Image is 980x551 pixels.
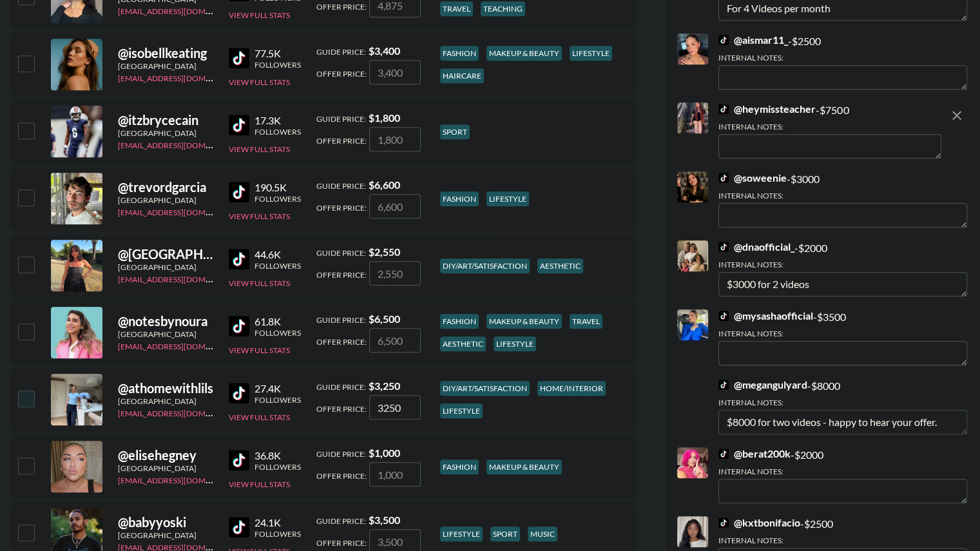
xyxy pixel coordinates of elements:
[718,35,729,45] img: TikTok
[718,309,813,322] a: @mysashaofficial
[718,410,967,434] textarea: $8000 for two videos - happy to hear your offer. Have solid Uk and US following. Mom of two and c...
[718,102,941,159] div: - $ 7500
[316,337,367,347] span: Offer Price:
[718,516,800,529] a: @kxtbonifacio
[229,517,249,537] img: TikTok
[944,102,970,128] button: remove
[481,1,525,16] div: teaching
[229,412,290,422] button: View Full Stats
[229,249,249,269] img: TikTok
[440,68,484,83] div: haircare
[118,313,213,329] div: @ notesbynoura
[718,260,967,269] div: Internal Notes:
[718,272,967,296] textarea: $3000 for 2 videos
[369,261,421,285] input: 2,550
[229,48,249,68] img: TikTok
[316,516,366,526] span: Guide Price:
[718,242,729,252] img: TikTok
[537,381,606,396] div: home/interior
[369,179,400,191] strong: $ 6,600
[718,517,729,528] img: TikTok
[718,191,967,200] div: Internal Notes:
[570,314,602,329] div: travel
[718,398,967,407] div: Internal Notes:
[486,314,562,329] div: makeup & beauty
[369,380,400,392] strong: $ 3,250
[118,71,247,83] a: [EMAIL_ADDRESS][DOMAIN_NAME]
[118,138,247,150] a: [EMAIL_ADDRESS][DOMAIN_NAME]
[440,46,479,61] div: fashion
[255,382,301,395] div: 27.4K
[118,447,213,463] div: @ elisehegney
[718,329,967,338] div: Internal Notes:
[118,112,213,128] div: @ itzbrycecain
[255,127,301,137] div: Followers
[316,2,367,12] span: Offer Price:
[316,404,367,414] span: Offer Price:
[316,114,366,124] span: Guide Price:
[718,309,967,365] div: - $ 3500
[369,328,421,353] input: 6,500
[229,211,290,221] button: View Full Stats
[718,378,807,391] a: @megangulyard
[255,194,301,204] div: Followers
[537,258,583,273] div: aesthetic
[486,191,529,206] div: lifestyle
[255,181,301,194] div: 190.5K
[718,536,967,545] div: Internal Notes:
[718,378,967,434] div: - $ 8000
[440,381,530,396] div: diy/art/satisfaction
[229,144,290,154] button: View Full Stats
[118,45,213,61] div: @ isobellkeating
[718,122,941,131] div: Internal Notes:
[718,102,816,115] a: @heymissteacher
[316,69,367,79] span: Offer Price:
[718,467,967,476] div: Internal Notes:
[316,449,366,459] span: Guide Price:
[229,278,290,288] button: View Full Stats
[316,47,366,57] span: Guide Price:
[369,127,421,151] input: 1,800
[316,471,367,481] span: Offer Price:
[255,462,301,472] div: Followers
[718,173,729,183] img: TikTok
[118,463,213,473] div: [GEOGRAPHIC_DATA]
[118,272,247,284] a: [EMAIL_ADDRESS][DOMAIN_NAME]
[316,203,367,213] span: Offer Price:
[255,248,301,261] div: 44.6K
[440,314,479,329] div: fashion
[316,270,367,280] span: Offer Price:
[316,538,367,548] span: Offer Price:
[316,181,366,191] span: Guide Price:
[718,240,967,296] div: - $ 2000
[316,248,366,258] span: Guide Price:
[118,4,247,16] a: [EMAIL_ADDRESS][DOMAIN_NAME]
[316,136,367,146] span: Offer Price:
[118,530,213,540] div: [GEOGRAPHIC_DATA]
[369,447,400,459] strong: $ 1,000
[118,514,213,530] div: @ babyyoski
[369,395,421,420] input: 3,250
[229,10,290,20] button: View Full Stats
[316,315,366,325] span: Guide Price:
[118,380,213,396] div: @ athomewithlils
[718,447,791,460] a: @berat200k
[255,60,301,70] div: Followers
[369,313,400,325] strong: $ 6,500
[528,527,557,541] div: music
[718,171,787,184] a: @soweenie
[440,403,483,418] div: lifestyle
[369,44,400,57] strong: $ 3,400
[369,194,421,218] input: 6,600
[255,529,301,539] div: Followers
[440,336,486,351] div: aesthetic
[118,473,247,485] a: [EMAIL_ADDRESS][DOMAIN_NAME]
[718,104,729,114] img: TikTok
[718,34,788,46] a: @aismar11_
[118,262,213,272] div: [GEOGRAPHIC_DATA]
[494,336,536,351] div: lifestyle
[255,395,301,405] div: Followers
[718,171,967,227] div: - $ 3000
[118,339,247,351] a: [EMAIL_ADDRESS][DOMAIN_NAME]
[440,191,479,206] div: fashion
